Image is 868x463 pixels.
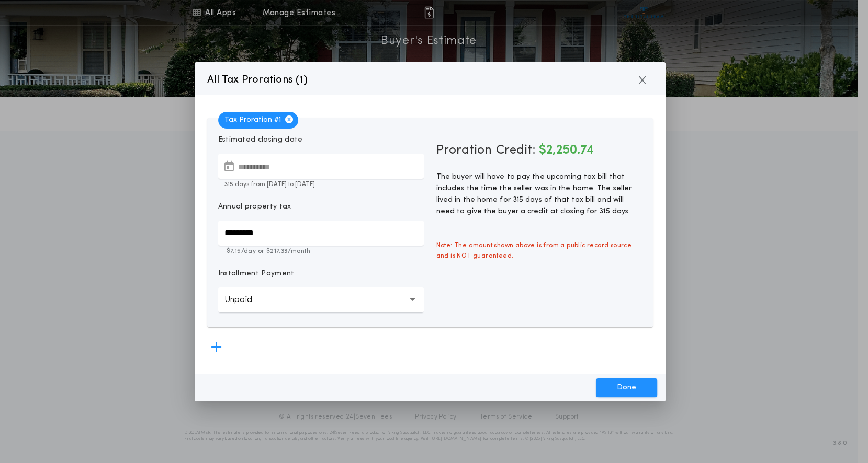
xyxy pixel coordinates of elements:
[430,234,648,268] span: Note: The amount shown above is from a public record source and is NOT guaranteed.
[596,378,657,397] button: Done
[496,144,536,157] span: Credit:
[300,75,303,86] span: 1
[218,247,424,256] p: $7.15 /day or $217.33 /month
[218,135,424,145] p: Estimated closing date
[207,72,308,88] p: All Tax Prorations ( )
[218,269,295,279] p: Installment Payment
[436,173,632,215] span: The buyer will have to pay the upcoming tax bill that includes the time the seller was in the hom...
[539,144,594,157] span: $2,250.74
[218,112,298,129] span: Tax Proration # 1
[218,221,424,246] input: Annual property tax
[436,142,492,159] span: Proration
[224,294,269,306] p: Unpaid
[218,180,424,189] p: 315 days from [DATE] to [DATE]
[218,202,291,212] p: Annual property tax
[218,287,424,312] button: Unpaid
